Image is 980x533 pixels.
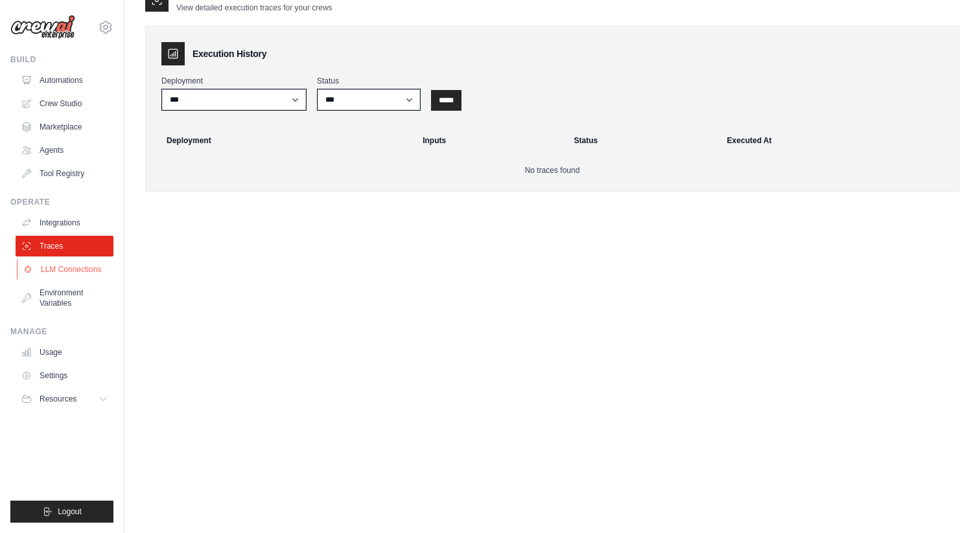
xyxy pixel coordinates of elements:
[16,70,113,91] a: Automations
[16,140,113,161] a: Agents
[16,163,113,184] a: Tool Registry
[161,165,943,176] p: No traces found
[16,117,113,137] a: Marketplace
[40,394,76,404] span: Resources
[16,282,113,313] a: Environment Variables
[151,126,415,155] th: Deployment
[10,15,75,40] img: Logo
[161,76,307,86] label: Deployment
[10,54,113,65] div: Build
[16,365,113,386] a: Settings
[10,501,113,523] button: Logout
[10,197,113,207] div: Operate
[16,389,113,409] button: Resources
[16,236,113,256] a: Traces
[566,126,719,155] th: Status
[16,342,113,363] a: Usage
[415,126,566,155] th: Inputs
[58,506,82,517] span: Logout
[16,212,113,233] a: Integrations
[192,47,266,60] h3: Execution History
[719,126,953,155] th: Executed At
[16,93,113,114] a: Crew Studio
[10,326,113,337] div: Manage
[17,259,115,280] a: LLM Connections
[176,3,332,13] p: View detailed execution traces for your crews
[317,76,421,86] label: Status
